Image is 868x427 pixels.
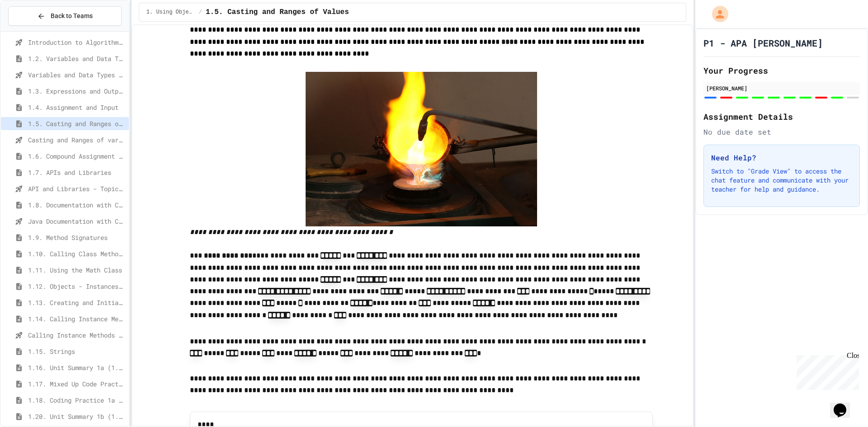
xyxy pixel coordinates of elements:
[206,7,349,18] span: 1.5. Casting and Ranges of Values
[28,119,125,128] span: 1.5. Casting and Ranges of Values
[28,216,125,226] span: Java Documentation with Comments - Topic 1.8
[28,395,125,405] span: 1.18. Coding Practice 1a (1.1-1.6)
[28,38,125,47] span: Introduction to Algorithms, Programming, and Compilers
[28,379,125,389] span: 1.17. Mixed Up Code Practice 1.1-1.6
[28,184,125,193] span: API and Libraries - Topic 1.7
[28,233,125,242] span: 1.9. Method Signatures
[28,135,125,145] span: Casting and Ranges of variables - Quiz
[146,9,195,16] span: 1. Using Objects and Methods
[28,330,125,340] span: Calling Instance Methods - Topic 1.14
[703,37,823,49] h1: P1 - APA [PERSON_NAME]
[28,54,125,63] span: 1.2. Variables and Data Types
[830,391,859,418] iframe: chat widget
[793,352,859,390] iframe: chat widget
[28,347,125,356] span: 1.15. Strings
[28,200,125,210] span: 1.8. Documentation with Comments and Preconditions
[51,11,93,21] span: Back to Teams
[711,152,852,163] h3: Need Help?
[706,84,857,92] div: [PERSON_NAME]
[28,282,125,291] span: 1.12. Objects - Instances of Classes
[28,265,125,275] span: 1.11. Using the Math Class
[28,151,125,161] span: 1.6. Compound Assignment Operators
[28,314,125,324] span: 1.14. Calling Instance Methods
[28,70,125,80] span: Variables and Data Types - Quiz
[28,298,125,307] span: 1.13. Creating and Initializing Objects: Constructors
[28,249,125,258] span: 1.10. Calling Class Methods
[28,412,125,421] span: 1.20. Unit Summary 1b (1.7-1.15)
[703,127,860,137] div: No due date set
[28,168,125,177] span: 1.7. APIs and Libraries
[703,110,860,123] h2: Assignment Details
[4,4,62,57] div: Chat with us now!Close
[28,86,125,96] span: 1.3. Expressions and Output [New]
[711,167,852,194] p: Switch to "Grade View" to access the chat feature and communicate with your teacher for help and ...
[703,4,731,24] div: My Account
[28,103,125,112] span: 1.4. Assignment and Input
[28,363,125,372] span: 1.16. Unit Summary 1a (1.1-1.6)
[703,64,860,77] h2: Your Progress
[199,9,202,16] span: /
[8,6,122,26] button: Back to Teams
